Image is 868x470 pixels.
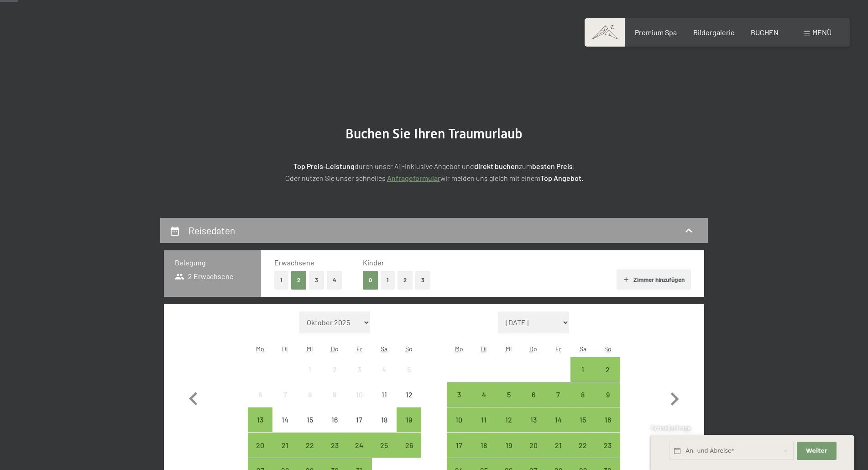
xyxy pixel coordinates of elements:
div: Anreise möglich [570,433,595,457]
abbr: Donnerstag [529,345,537,353]
div: Anreise möglich [447,433,471,457]
div: Anreise nicht möglich [347,382,371,407]
div: Sat Nov 15 2025 [570,407,595,432]
div: Sat Nov 22 2025 [570,433,595,457]
div: Tue Nov 18 2025 [471,433,496,457]
div: Tue Oct 14 2025 [272,407,297,432]
strong: Top Angebot. [540,174,583,182]
div: 5 [397,366,420,389]
div: Anreise möglich [521,407,546,432]
div: 18 [373,416,396,439]
div: Anreise möglich [596,357,620,382]
div: 10 [348,391,371,414]
button: 2 [397,271,413,290]
div: Mon Oct 20 2025 [248,433,272,457]
div: Anreise nicht möglich [397,357,421,382]
div: 11 [472,416,495,439]
div: Mon Nov 10 2025 [447,407,471,432]
span: BUCHEN [751,28,779,37]
div: 21 [547,442,570,465]
div: Fri Oct 24 2025 [347,433,371,457]
div: Anreise möglich [298,433,322,457]
div: Anreise möglich [471,407,496,432]
abbr: Montag [256,345,264,353]
div: 20 [522,442,545,465]
div: Sat Nov 08 2025 [570,382,595,407]
div: 3 [448,391,471,414]
div: Anreise nicht möglich [372,357,397,382]
div: 2 [323,366,346,389]
div: Sun Oct 26 2025 [397,433,421,457]
abbr: Mittwoch [307,345,313,353]
div: Sat Oct 11 2025 [372,382,397,407]
abbr: Dienstag [481,345,487,353]
div: 17 [448,442,471,465]
button: 1 [381,271,395,290]
div: Mon Nov 17 2025 [447,433,471,457]
div: Tue Nov 04 2025 [471,382,496,407]
abbr: Donnerstag [331,345,339,353]
div: 1 [298,366,321,389]
div: Tue Nov 11 2025 [471,407,496,432]
button: Zimmer hinzufügen [617,269,691,290]
div: Anreise möglich [272,433,297,457]
div: Anreise nicht möglich [397,382,421,407]
button: 4 [327,271,342,290]
div: 20 [249,442,272,465]
div: Fri Nov 14 2025 [546,407,570,432]
div: 14 [547,416,570,439]
div: 7 [273,391,296,414]
a: Premium Spa [635,28,677,37]
div: Tue Oct 21 2025 [272,433,297,457]
div: 23 [596,442,619,465]
button: 0 [363,271,378,290]
div: Anreise möglich [397,433,421,457]
span: 2 Erwachsene [175,271,234,281]
h3: Belegung [175,258,250,268]
div: Anreise nicht möglich [298,382,322,407]
div: Anreise möglich [570,382,595,407]
div: Anreise möglich [471,382,496,407]
div: Anreise nicht möglich [322,357,347,382]
div: Anreise möglich [521,382,546,407]
div: Wed Oct 22 2025 [298,433,322,457]
div: Fri Oct 17 2025 [347,407,371,432]
span: Menü [812,28,831,37]
div: 4 [472,391,495,414]
div: Thu Nov 13 2025 [521,407,546,432]
span: Weiter [806,447,827,455]
abbr: Sonntag [604,345,612,353]
div: Thu Oct 23 2025 [322,433,347,457]
div: Anreise möglich [570,407,595,432]
div: 14 [273,416,296,439]
div: Thu Oct 16 2025 [322,407,347,432]
abbr: Samstag [580,345,586,353]
div: 22 [298,442,321,465]
div: 9 [596,391,619,414]
abbr: Samstag [381,345,387,353]
div: Wed Nov 12 2025 [496,407,521,432]
div: 1 [571,366,594,389]
div: 15 [298,416,321,439]
div: Anreise möglich [596,407,620,432]
div: 25 [373,442,396,465]
div: Fri Oct 03 2025 [347,357,371,382]
div: 15 [571,416,594,439]
div: Sun Nov 23 2025 [596,433,620,457]
div: 5 [497,391,520,414]
div: 8 [571,391,594,414]
div: 11 [373,391,396,414]
div: Sun Oct 05 2025 [397,357,421,382]
div: Anreise möglich [372,433,397,457]
div: Tue Oct 07 2025 [272,382,297,407]
div: Wed Oct 08 2025 [298,382,322,407]
div: Anreise möglich [496,407,521,432]
div: Sat Nov 01 2025 [570,357,595,382]
div: Anreise nicht möglich [322,407,347,432]
div: 19 [397,416,420,439]
div: Anreise nicht möglich [372,407,397,432]
div: Sun Nov 16 2025 [596,407,620,432]
div: 18 [472,442,495,465]
div: Anreise nicht möglich [347,357,371,382]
